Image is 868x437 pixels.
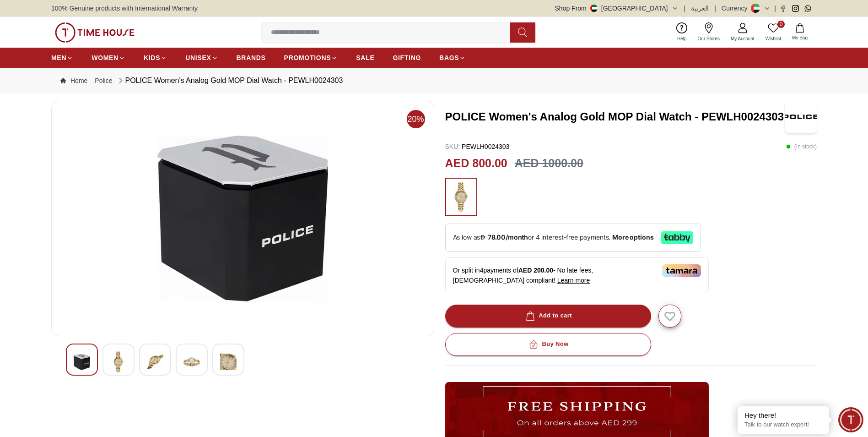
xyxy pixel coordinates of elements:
[51,68,817,93] nav: Breadcrumb
[110,351,127,372] img: POLICE Women's Analog Gold MOP Dial Watch - PEWLH0024303
[51,49,73,66] a: MEN
[445,257,709,293] div: Or split in 4 payments of - No late fees, [DEMOGRAPHIC_DATA] compliant!
[722,4,751,13] div: Currency
[51,4,198,13] span: 100% Genuine products with International Warranty
[144,49,167,66] a: KIDS
[804,5,811,12] a: Whatsapp
[684,4,686,13] span: |
[439,53,459,62] span: BAGS
[785,101,817,133] img: POLICE Women's Analog Gold MOP Dial Watch - PEWLH0024303
[518,267,553,274] span: AED 200.00
[788,34,811,41] span: My Bag
[284,49,338,66] a: PROMOTIONS
[407,110,425,128] span: 20%
[714,4,716,13] span: |
[185,49,218,66] a: UNISEX
[744,411,822,420] div: Hey there!
[60,76,87,85] a: Home
[744,421,822,429] p: Talk to our watch expert!
[672,21,692,44] a: Help
[445,109,785,124] h3: POLICE Women's Analog Gold MOP Dial Watch - PEWLH0024303
[445,142,510,151] p: PEWLH0024303
[662,264,701,277] img: Tamara
[774,4,776,13] span: |
[527,339,568,350] div: Buy Now
[792,5,799,12] a: Instagram
[445,333,651,356] button: Buy Now
[674,35,690,42] span: Help
[439,49,466,66] a: BAGS
[183,351,200,372] img: POLICE Women's Analog Gold MOP Dial Watch - PEWLH0024303
[237,53,266,62] span: BRANDS
[59,109,426,328] img: POLICE Women's Analog Gold MOP Dial Watch - PEWLH0024303
[74,351,90,372] img: POLICE Women's Analog Gold MOP Dial Watch - PEWLH0024303
[116,75,343,86] div: POLICE Women's Analog Gold MOP Dial Watch - PEWLH0024303
[691,4,709,13] button: العربية
[694,35,723,42] span: Our Stores
[445,143,460,150] span: SKU :
[95,76,112,85] a: Police
[356,49,374,66] a: SALE
[147,351,163,372] img: POLICE Women's Analog Gold MOP Dial Watch - PEWLH0024303
[692,21,725,44] a: Our Stores
[393,49,421,66] a: GIFTING
[220,351,237,372] img: POLICE Women's Analog Gold MOP Dial Watch - PEWLH0024303
[786,142,817,151] p: ( In stock )
[445,305,651,328] button: Add to cart
[760,21,787,44] a: 0Wishlist
[185,53,211,62] span: UNISEX
[780,5,787,12] a: Facebook
[144,53,160,62] span: KIDS
[284,53,331,62] span: PROMOTIONS
[515,155,583,172] h3: AED 1000.00
[727,35,758,42] span: My Account
[590,5,598,12] img: United Arab Emirates
[557,277,590,284] span: Learn more
[838,407,863,432] div: Chat Widget
[762,35,785,42] span: Wishlist
[92,49,125,66] a: WOMEN
[524,311,572,321] div: Add to cart
[92,53,119,62] span: WOMEN
[555,4,679,13] button: Shop From[GEOGRAPHIC_DATA]
[777,21,785,28] span: 0
[393,53,421,62] span: GIFTING
[51,53,66,62] span: MEN
[450,182,473,212] img: ...
[787,22,813,43] button: My Bag
[55,22,135,43] img: ...
[356,53,374,62] span: SALE
[237,49,266,66] a: BRANDS
[445,155,507,172] h2: AED 800.00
